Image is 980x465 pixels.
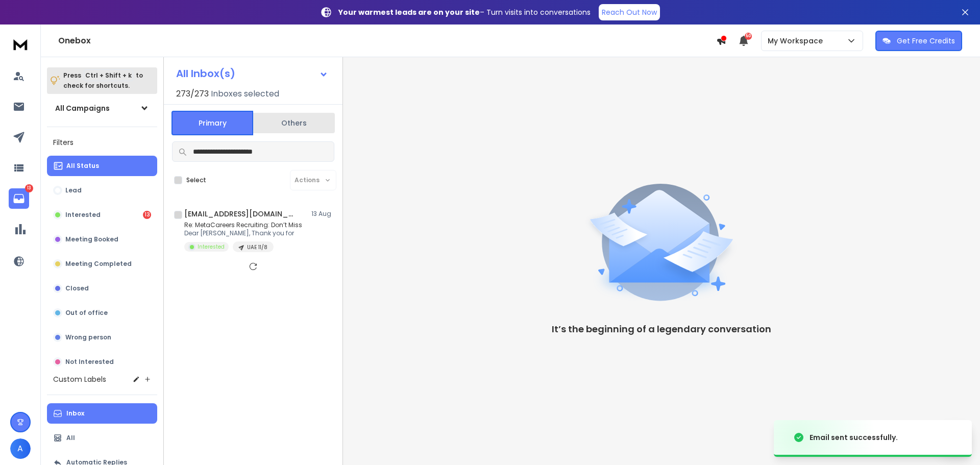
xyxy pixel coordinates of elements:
p: Press to check for shortcuts. [63,70,143,91]
div: 13 [143,211,151,219]
h1: All Campaigns [55,103,110,113]
h1: Onebox [58,35,716,47]
button: Lead [47,180,157,201]
p: Wrong person [65,333,111,341]
p: All [66,434,75,442]
button: All Campaigns [47,98,157,118]
a: 13 [9,188,29,209]
button: Get Free Credits [875,31,962,51]
p: My Workspace [768,36,827,46]
div: Email sent successfully. [810,432,898,443]
p: Dear [PERSON_NAME], Thank you for [184,229,302,237]
p: 13 [25,184,33,192]
button: Others [253,112,335,134]
p: It’s the beginning of a legendary conversation [552,322,771,336]
button: Inbox [47,403,157,424]
p: Lead [65,186,82,194]
p: UAE 11/8 [247,243,267,251]
span: 50 [745,33,752,40]
p: 13 Aug [311,210,334,218]
p: Interested [65,211,101,219]
h1: All Inbox(s) [176,68,235,79]
a: Reach Out Now [599,4,660,20]
p: Meeting Booked [65,235,118,243]
button: A [10,438,31,459]
p: Meeting Completed [65,260,132,268]
button: Interested13 [47,205,157,225]
span: Ctrl + Shift + k [84,69,133,81]
button: Wrong person [47,327,157,348]
h1: [EMAIL_ADDRESS][DOMAIN_NAME] [184,209,297,219]
button: Meeting Booked [47,229,157,250]
h3: Inboxes selected [211,88,279,100]
p: – Turn visits into conversations [338,7,591,17]
button: Out of office [47,303,157,323]
label: Select [186,176,206,184]
button: Closed [47,278,157,299]
h3: Filters [47,135,157,150]
p: Get Free Credits [897,36,955,46]
button: Meeting Completed [47,254,157,274]
p: Inbox [66,409,84,418]
button: All Inbox(s) [168,63,336,84]
h3: Custom Labels [53,374,106,384]
p: Re: MetaCareers Recruiting: Don’t Miss [184,221,302,229]
img: logo [10,35,31,54]
button: All Status [47,156,157,176]
button: Not Interested [47,352,157,372]
button: All [47,428,157,448]
p: Closed [65,284,89,292]
p: Out of office [65,309,108,317]
p: Interested [198,243,225,251]
p: All Status [66,162,99,170]
strong: Your warmest leads are on your site [338,7,480,17]
p: Reach Out Now [602,7,657,17]
span: 273 / 273 [176,88,209,100]
button: Primary [171,111,253,135]
p: Not Interested [65,358,114,366]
